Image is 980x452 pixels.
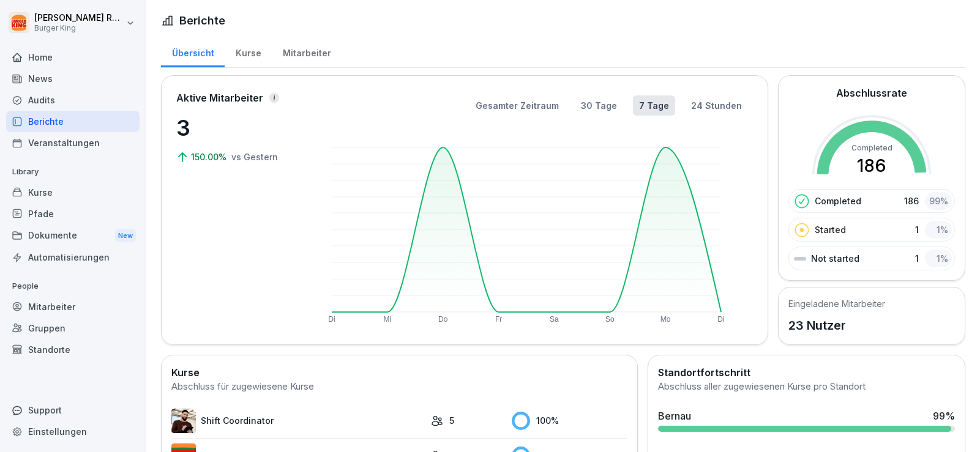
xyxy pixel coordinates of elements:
a: Einstellungen [6,421,140,442]
p: 3 [176,111,299,144]
p: Burger King [34,24,124,32]
img: q4kvd0p412g56irxfxn6tm8s.png [171,409,196,433]
p: 186 [904,195,919,207]
p: 150.00% [191,150,229,163]
a: Kurse [6,182,140,203]
p: vs Gestern [231,150,278,163]
a: Automatisierungen [6,246,140,268]
a: Audits [6,89,140,111]
text: Mi [383,315,391,324]
div: 1 % [925,250,952,267]
p: Not started [811,252,859,265]
h5: Eingeladene Mitarbeiter [788,297,885,310]
text: Fr [495,315,502,324]
p: [PERSON_NAME] Rohrich [34,13,124,23]
button: Gesamter Zeitraum [469,95,565,116]
button: 7 Tage [633,95,675,116]
a: Berichte [6,111,140,132]
button: 24 Stunden [685,95,748,116]
p: People [6,276,140,296]
button: 30 Tage [575,95,623,116]
a: Bernau99% [653,404,960,437]
div: Abschluss aller zugewiesenen Kurse pro Standort [658,380,955,394]
h1: Berichte [179,12,225,29]
p: 23 Nutzer [788,316,885,335]
a: Mitarbeiter [272,36,342,67]
a: Mitarbeiter [6,296,140,317]
p: Completed [815,195,861,207]
h2: Standortfortschritt [658,365,955,380]
a: Standorte [6,339,140,360]
text: Di [717,315,724,324]
a: DokumenteNew [6,224,140,247]
div: Abschluss für zugewiesene Kurse [171,380,627,394]
div: Bernau [658,409,691,423]
div: Dokumente [6,224,140,247]
a: Home [6,46,140,68]
text: So [605,315,615,324]
a: News [6,68,140,89]
h2: Abschlussrate [836,86,907,100]
div: New [115,229,136,243]
a: Kurse [225,36,272,67]
div: Support [6,399,140,421]
div: 99 % [925,192,952,210]
text: Do [438,315,448,324]
a: Pfade [6,203,140,224]
text: Mo [660,315,670,324]
p: 5 [449,414,454,427]
h2: Kurse [171,365,627,380]
a: Übersicht [161,36,225,67]
div: 99 % [933,409,955,423]
div: 100 % [512,412,627,430]
text: Sa [550,315,559,324]
p: Library [6,162,140,182]
a: Shift Coordinator [171,409,425,433]
a: Gruppen [6,317,140,339]
text: Di [328,315,335,324]
p: Aktive Mitarbeiter [176,91,263,105]
div: 1 % [925,221,952,239]
p: Started [815,223,846,236]
p: 1 [915,252,919,265]
a: Veranstaltungen [6,132,140,154]
p: 1 [915,223,919,236]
